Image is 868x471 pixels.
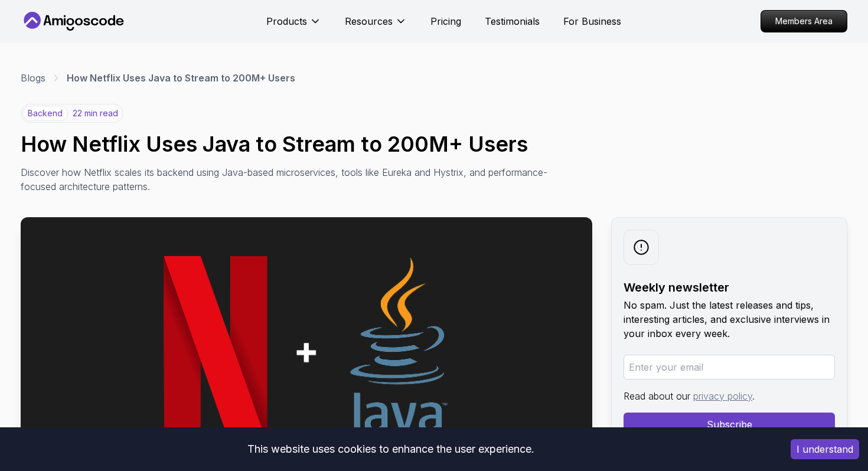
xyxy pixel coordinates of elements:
p: Read about our . [624,389,835,403]
div: This website uses cookies to enhance the user experience. [9,436,773,462]
iframe: chat widget [795,397,868,453]
p: Resources [345,14,393,28]
p: No spam. Just the latest releases and tips, interesting articles, and exclusive interviews in you... [624,298,835,341]
p: Discover how Netflix scales its backend using Java-based microservices, tools like Eureka and Hys... [21,165,550,194]
a: Testimonials [485,14,540,28]
a: Blogs [21,71,45,85]
a: privacy policy [693,390,752,402]
p: Products [266,14,307,28]
h1: How Netflix Uses Java to Stream to 200M+ Users [21,132,847,156]
p: Members Area [761,11,847,32]
button: Accept cookies [791,439,859,459]
p: backend [22,106,68,121]
button: Products [266,14,321,38]
a: Pricing [430,14,461,28]
p: 22 min read [73,107,118,119]
button: Subscribe [624,413,835,436]
a: Members Area [761,10,847,32]
h2: Weekly newsletter [624,279,835,296]
p: How Netflix Uses Java to Stream to 200M+ Users [67,71,295,85]
input: Enter your email [624,355,835,380]
button: Resources [345,14,407,38]
a: For Business [563,14,621,28]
